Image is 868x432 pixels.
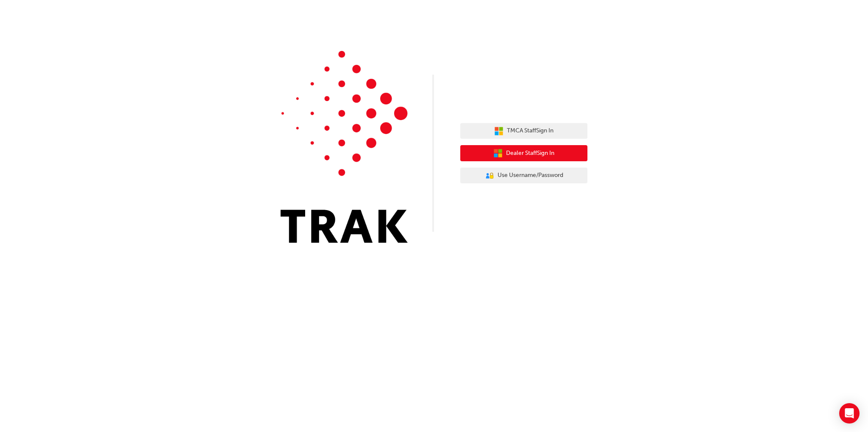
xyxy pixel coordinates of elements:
button: Use Username/Password [460,168,587,184]
span: Dealer Staff Sign In [506,149,554,158]
div: Open Intercom Messenger [839,403,860,424]
span: Use Username/Password [498,171,563,180]
button: TMCA StaffSign In [460,123,587,139]
img: Trak [281,51,408,243]
button: Dealer StaffSign In [460,145,587,161]
span: TMCA Staff Sign In [507,126,554,136]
